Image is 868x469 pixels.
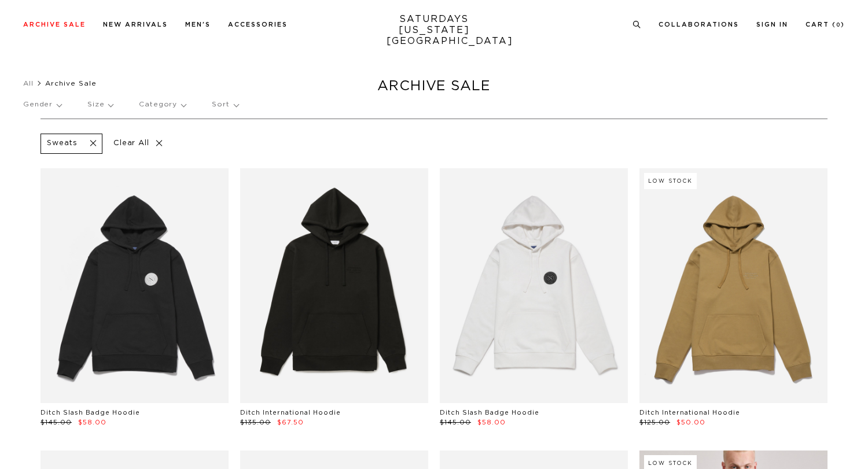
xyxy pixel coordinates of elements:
[41,409,140,416] a: Ditch Slash Badge Hoodie
[659,21,739,28] a: Collaborations
[47,139,78,149] p: Sweats
[23,21,86,28] a: Archive Sale
[387,14,482,47] a: SATURDAYS[US_STATE][GEOGRAPHIC_DATA]
[185,21,211,28] a: Men's
[87,91,113,118] p: Size
[676,419,705,426] span: $50.00
[139,91,186,118] p: Category
[639,419,670,426] span: $125.00
[103,21,168,28] a: New Arrivals
[212,91,238,118] p: Sort
[45,80,97,87] span: Archive Sale
[756,21,788,28] a: Sign In
[639,409,740,416] a: Ditch International Hoodie
[240,409,341,416] a: Ditch International Hoodie
[41,419,72,426] span: $145.00
[78,419,106,426] span: $58.00
[240,419,271,426] span: $135.00
[228,21,288,28] a: Accessories
[477,419,506,426] span: $58.00
[644,173,697,189] div: Low Stock
[836,23,841,28] small: 0
[23,80,34,87] a: All
[440,409,539,416] a: Ditch Slash Badge Hoodie
[108,134,168,154] p: Clear All
[806,21,845,28] a: Cart (0)
[440,419,471,426] span: $145.00
[23,91,61,118] p: Gender
[277,419,304,426] span: $67.50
